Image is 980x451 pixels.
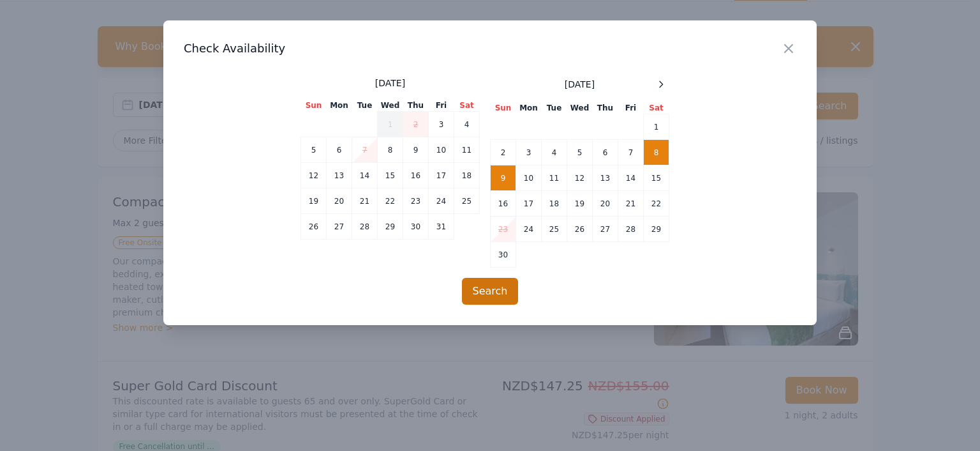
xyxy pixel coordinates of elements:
td: 8 [644,140,669,165]
td: 16 [491,191,516,217]
td: 12 [301,163,327,188]
td: 21 [618,191,644,217]
td: 28 [618,217,644,242]
td: 11 [542,165,567,191]
span: [DATE] [375,77,405,89]
td: 5 [567,140,593,165]
td: 27 [327,214,352,240]
td: 6 [327,137,352,163]
th: Sun [491,102,516,114]
td: 9 [491,165,516,191]
th: Fri [429,100,454,112]
td: 11 [454,137,480,163]
td: 2 [403,112,429,137]
td: 24 [429,188,454,214]
td: 8 [378,137,403,163]
span: [DATE] [565,78,595,91]
td: 15 [378,163,403,188]
td: 30 [403,214,429,240]
td: 21 [352,188,378,214]
td: 15 [644,165,669,191]
td: 7 [618,140,644,165]
th: Sat [644,102,669,114]
td: 4 [454,112,480,137]
td: 3 [429,112,454,137]
td: 10 [516,165,542,191]
td: 31 [429,214,454,240]
th: Thu [593,102,618,114]
th: Thu [403,100,429,112]
td: 26 [301,214,327,240]
th: Wed [567,102,593,114]
th: Sun [301,100,327,112]
td: 22 [644,191,669,217]
td: 13 [327,163,352,188]
td: 10 [429,137,454,163]
td: 18 [454,163,480,188]
td: 25 [454,188,480,214]
th: Sat [454,100,480,112]
td: 5 [301,137,327,163]
th: Mon [327,100,352,112]
td: 23 [403,188,429,214]
td: 20 [327,188,352,214]
h3: Check Availability [184,41,796,56]
td: 6 [593,140,618,165]
td: 14 [618,165,644,191]
td: 25 [542,217,567,242]
td: 1 [644,114,669,140]
td: 7 [352,137,378,163]
td: 1 [378,112,403,137]
td: 22 [378,188,403,214]
td: 4 [542,140,567,165]
th: Tue [542,102,567,114]
td: 20 [593,191,618,217]
td: 12 [567,165,593,191]
td: 13 [593,165,618,191]
td: 9 [403,137,429,163]
td: 27 [593,217,618,242]
td: 30 [491,242,516,268]
td: 29 [378,214,403,240]
td: 3 [516,140,542,165]
th: Mon [516,102,542,114]
th: Fri [618,102,644,114]
td: 16 [403,163,429,188]
td: 17 [429,163,454,188]
td: 17 [516,191,542,217]
td: 19 [567,191,593,217]
button: Search [462,278,519,305]
td: 19 [301,188,327,214]
td: 26 [567,217,593,242]
th: Wed [378,100,403,112]
td: 18 [542,191,567,217]
td: 24 [516,217,542,242]
td: 28 [352,214,378,240]
td: 2 [491,140,516,165]
td: 29 [644,217,669,242]
th: Tue [352,100,378,112]
td: 14 [352,163,378,188]
td: 23 [491,217,516,242]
